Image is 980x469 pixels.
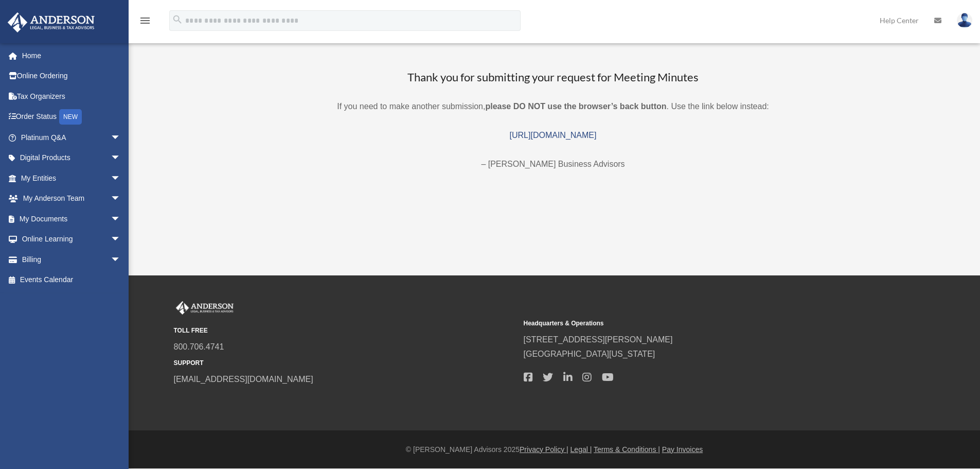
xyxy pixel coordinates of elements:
a: [EMAIL_ADDRESS][DOMAIN_NAME] [174,375,313,384]
small: SUPPORT [174,358,516,369]
h3: Thank you for submitting your request for Meeting Minutes [169,70,938,85]
a: Privacy Policy | [520,445,568,454]
a: My Anderson Teamarrow_drop_down [7,188,136,209]
a: Home [7,45,136,66]
p: If you need to make another submission, . Use the link below instead: [169,99,938,114]
i: search [172,14,183,25]
a: Digital Productsarrow_drop_down [7,148,136,168]
span: arrow_drop_down [111,229,131,250]
span: arrow_drop_down [111,188,131,210]
i: menu [139,14,151,27]
a: Online Learningarrow_drop_down [7,229,136,250]
a: 800.706.4741 [174,342,224,351]
img: User Pic [957,13,972,28]
a: menu [139,18,151,27]
span: arrow_drop_down [111,148,131,169]
img: Anderson Advisors Platinum Portal [174,301,236,315]
a: My Documentsarrow_drop_down [7,209,136,229]
a: Terms & Conditions | [594,445,660,454]
a: Order StatusNEW [7,107,136,128]
small: Headquarters & Operations [524,318,866,329]
a: Platinum Q&Aarrow_drop_down [7,127,136,148]
span: arrow_drop_down [111,249,131,270]
span: arrow_drop_down [111,209,131,230]
span: arrow_drop_down [111,168,131,189]
div: © [PERSON_NAME] Advisors 2025 [129,443,980,456]
a: [GEOGRAPHIC_DATA][US_STATE] [524,350,655,358]
small: TOLL FREE [174,325,516,336]
a: Billingarrow_drop_down [7,249,136,270]
span: arrow_drop_down [111,127,131,148]
a: Tax Organizers [7,86,136,107]
a: Online Ordering [7,66,136,86]
a: Events Calendar [7,270,136,290]
a: Pay Invoices [662,445,703,454]
img: Anderson Advisors Platinum Portal [5,12,98,32]
p: – [PERSON_NAME] Business Advisors [169,157,938,171]
b: please DO NOT use the browser’s back button [485,102,666,111]
a: My Entitiesarrow_drop_down [7,168,136,188]
div: NEW [59,109,82,125]
a: [STREET_ADDRESS][PERSON_NAME] [524,335,673,344]
a: [URL][DOMAIN_NAME] [510,131,597,140]
a: Legal | [571,445,592,454]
